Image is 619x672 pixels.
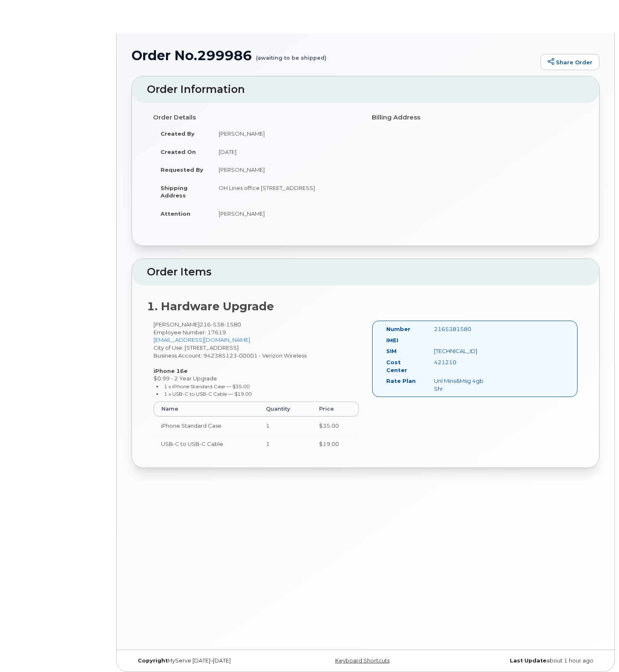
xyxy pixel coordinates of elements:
a: Share Order [541,54,600,71]
label: Rate Plan [386,377,416,385]
td: 1 [258,416,312,435]
strong: Created By [161,130,195,137]
small: (awaiting to be shipped) [256,48,327,61]
strong: Requested By [161,166,203,173]
div: MyServe [DATE]–[DATE] [132,657,288,664]
td: [PERSON_NAME] [211,161,359,179]
span: Employee Number: 17619 [154,329,226,336]
strong: Last Update [510,657,546,664]
td: iPhone Standard Case [154,416,258,435]
a: Keyboard Shortcuts [335,657,390,664]
a: [EMAIL_ADDRESS][DOMAIN_NAME] [154,336,250,343]
h4: Billing Address [372,114,578,121]
td: [PERSON_NAME] [211,124,359,143]
label: IMEI [386,336,398,344]
div: [PERSON_NAME] City of Use: [STREET_ADDRESS] Business Account: 942385123-00001 - Verizon Wireless ... [147,321,366,460]
label: Cost Center [386,358,422,374]
label: Number [386,325,410,333]
strong: 1. Hardware Upgrade [147,299,274,313]
h1: Order No.299986 [132,48,536,63]
th: Name [154,402,258,416]
div: about 1 hour ago [444,657,600,664]
h2: Order Information [147,84,584,95]
td: $19.00 [312,435,359,453]
label: SIM [386,347,397,355]
div: 2165381580 [428,325,494,333]
small: 1 x iPhone Standard Case — $35.00 [164,383,250,390]
th: Price [312,402,359,416]
span: 538 [211,321,224,328]
strong: iPhone 16e [154,368,188,374]
small: 1 x USB-C to USB-C Cable — $19.00 [164,391,252,397]
td: $35.00 [312,416,359,435]
div: 421210 [428,358,494,366]
strong: Shipping Address [161,185,188,199]
td: [PERSON_NAME] [211,205,359,223]
th: Quantity [258,402,312,416]
span: 216 [200,321,241,328]
strong: Attention [161,210,190,217]
strong: Copyright [138,657,168,664]
h2: Order Items [147,266,584,278]
div: [TECHNICAL_ID] [428,347,494,355]
div: Unl Mins&Msg 4gb Shr [428,377,494,392]
h4: Order Details [153,114,359,121]
td: 1 [258,435,312,453]
strong: Created On [161,149,196,155]
td: USB-C to USB-C Cable [154,435,258,453]
td: OH Lines office [STREET_ADDRESS] [211,179,359,205]
span: 1580 [224,321,241,328]
td: [DATE] [211,143,359,161]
